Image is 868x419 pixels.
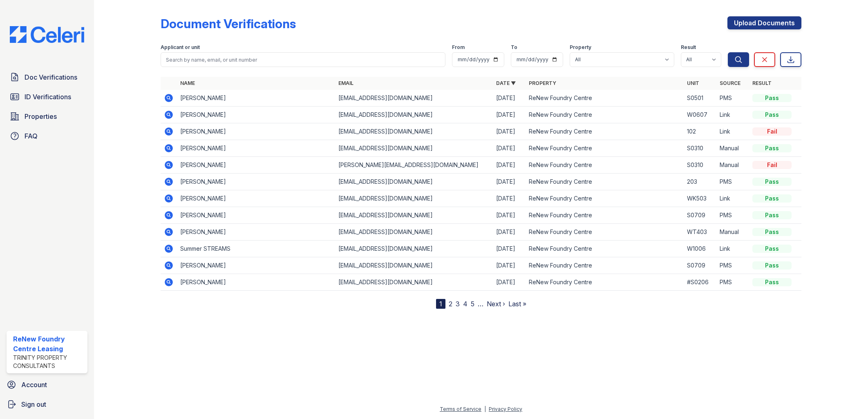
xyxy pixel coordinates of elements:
[25,92,71,102] span: ID Verifications
[493,90,526,107] td: [DATE]
[526,90,684,107] td: ReNew Foundry Centre
[335,140,493,157] td: [EMAIL_ADDRESS][DOMAIN_NAME]
[493,107,526,123] td: [DATE]
[335,241,493,257] td: [EMAIL_ADDRESS][DOMAIN_NAME]
[177,207,335,224] td: [PERSON_NAME]
[177,90,335,107] td: [PERSON_NAME]
[177,224,335,241] td: [PERSON_NAME]
[177,123,335,140] td: [PERSON_NAME]
[526,257,684,274] td: ReNew Foundry Centre
[478,299,483,309] span: …
[752,80,772,86] a: Result
[338,80,353,86] a: Email
[684,241,716,257] td: W1006
[687,80,699,86] a: Unit
[684,190,716,207] td: WK503
[21,380,47,390] span: Account
[684,123,716,140] td: 102
[456,300,460,308] a: 3
[526,157,684,174] td: ReNew Foundry Centre
[13,334,84,354] div: ReNew Foundry Centre Leasing
[484,406,486,412] div: |
[727,16,801,29] a: Upload Documents
[3,377,91,393] a: Account
[526,123,684,140] td: ReNew Foundry Centre
[716,257,749,274] td: PMS
[526,107,684,123] td: ReNew Foundry Centre
[21,399,46,409] span: Sign out
[335,107,493,123] td: [EMAIL_ADDRESS][DOMAIN_NAME]
[177,107,335,123] td: [PERSON_NAME]
[25,72,77,82] span: Doc Verifications
[177,174,335,190] td: [PERSON_NAME]
[529,80,556,86] a: Property
[25,111,57,121] span: Properties
[720,80,740,86] a: Source
[3,396,91,412] button: Sign out
[496,80,516,86] a: Date ▼
[570,44,591,51] label: Property
[752,194,792,203] div: Pass
[440,406,481,412] a: Terms of Service
[684,207,716,224] td: S0709
[335,207,493,224] td: [EMAIL_ADDRESS][DOMAIN_NAME]
[493,224,526,241] td: [DATE]
[493,207,526,224] td: [DATE]
[493,241,526,257] td: [DATE]
[493,190,526,207] td: [DATE]
[177,274,335,291] td: [PERSON_NAME]
[7,128,87,144] a: FAQ
[177,241,335,257] td: Summer STREAMS
[3,26,91,43] img: CE_Logo_Blue-a8612792a0a2168367f1c8372b55b34899dd931a85d93a1a3d3e32e68fde9ad4.png
[684,274,716,291] td: #S0206
[177,257,335,274] td: [PERSON_NAME]
[716,224,749,241] td: Manual
[335,274,493,291] td: [EMAIL_ADDRESS][DOMAIN_NAME]
[7,89,87,105] a: ID Verifications
[7,108,87,125] a: Properties
[335,257,493,274] td: [EMAIL_ADDRESS][DOMAIN_NAME]
[449,300,452,308] a: 2
[526,241,684,257] td: ReNew Foundry Centre
[752,278,792,286] div: Pass
[335,157,493,174] td: [PERSON_NAME][EMAIL_ADDRESS][DOMAIN_NAME]
[335,174,493,190] td: [EMAIL_ADDRESS][DOMAIN_NAME]
[493,174,526,190] td: [DATE]
[716,90,749,107] td: PMS
[511,44,517,51] label: To
[716,190,749,207] td: Link
[716,157,749,174] td: Manual
[526,274,684,291] td: ReNew Foundry Centre
[493,274,526,291] td: [DATE]
[335,190,493,207] td: [EMAIL_ADDRESS][DOMAIN_NAME]
[177,140,335,157] td: [PERSON_NAME]
[335,224,493,241] td: [EMAIL_ADDRESS][DOMAIN_NAME]
[180,80,195,86] a: Name
[526,174,684,190] td: ReNew Foundry Centre
[684,224,716,241] td: WT403
[752,111,792,119] div: Pass
[489,406,522,412] a: Privacy Policy
[684,90,716,107] td: S0501
[471,300,474,308] a: 5
[752,245,792,253] div: Pass
[752,178,792,186] div: Pass
[681,44,696,51] label: Result
[716,107,749,123] td: Link
[684,157,716,174] td: S0310
[493,140,526,157] td: [DATE]
[161,52,446,67] input: Search by name, email, or unit number
[13,354,84,370] div: Trinity Property Consultants
[716,207,749,224] td: PMS
[526,140,684,157] td: ReNew Foundry Centre
[684,174,716,190] td: 203
[452,44,465,51] label: From
[508,300,526,308] a: Last »
[526,207,684,224] td: ReNew Foundry Centre
[436,299,445,309] div: 1
[684,107,716,123] td: W0607
[752,144,792,152] div: Pass
[526,190,684,207] td: ReNew Foundry Centre
[493,257,526,274] td: [DATE]
[25,131,38,141] span: FAQ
